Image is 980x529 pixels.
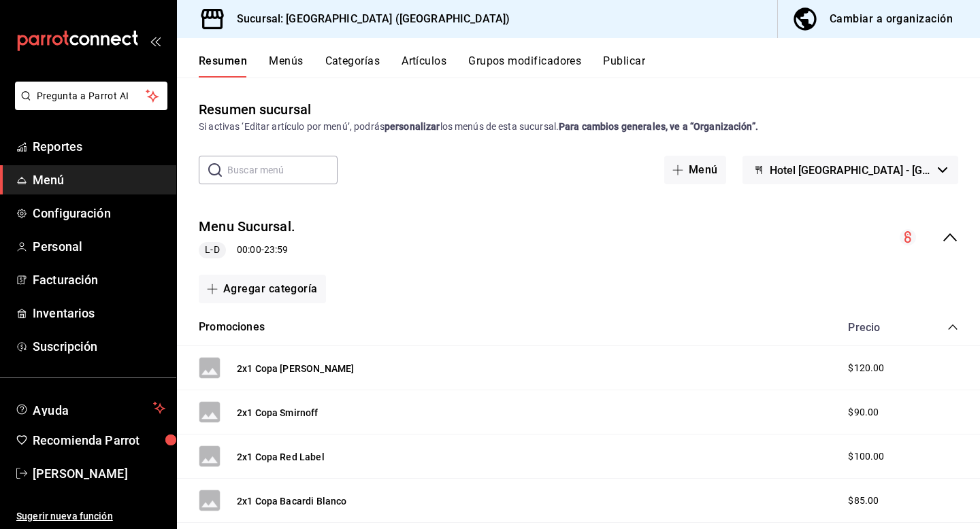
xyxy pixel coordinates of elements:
div: Precio [834,321,921,334]
span: Recomienda Parrot [33,431,165,449]
span: Configuración [33,204,165,222]
span: Facturación [33,271,165,289]
div: Si activas ‘Editar artículo por menú’, podrás los menús de esta sucursal. [199,120,958,134]
span: $100.00 [848,449,884,464]
button: collapse-category-row [947,322,958,332]
button: Hotel [GEOGRAPHIC_DATA] - [GEOGRAPHIC_DATA] [742,156,958,184]
button: 2x1 Copa Red Label [237,450,325,464]
span: Menú [33,171,165,189]
button: 2x1 Copa Bacardi Blanco [237,494,346,508]
div: 00:00 - 23:59 [199,242,295,258]
button: 2x1 Copa [PERSON_NAME] [237,362,354,375]
button: Resumen [199,54,247,78]
span: L-D [199,243,225,257]
span: Hotel [GEOGRAPHIC_DATA] - [GEOGRAPHIC_DATA] [770,164,932,177]
div: navigation tabs [199,54,980,78]
a: Pregunta a Parrot AI [10,99,167,113]
button: Promociones [199,320,265,335]
button: Agregar categoría [199,275,326,303]
button: Menú [664,156,726,184]
button: open_drawer_menu [150,35,161,46]
button: Categorías [325,54,380,78]
div: Resumen sucursal [199,99,311,120]
strong: Para cambios generales, ve a “Organización”. [559,121,758,132]
h3: Sucursal: [GEOGRAPHIC_DATA] ([GEOGRAPHIC_DATA]) [226,11,510,27]
span: Suscripción [33,337,165,356]
span: Inventarios [33,304,165,322]
input: Buscar menú [227,156,338,184]
div: collapse-menu-row [177,206,980,269]
span: Ayuda [33,400,148,416]
span: Sugerir nueva función [16,509,165,524]
span: $85.00 [848,494,879,508]
span: $90.00 [848,405,879,420]
strong: personalizar [385,121,440,132]
button: Artículos [402,54,446,78]
button: Pregunta a Parrot AI [15,82,167,110]
button: Publicar [603,54,645,78]
button: Grupos modificadores [468,54,581,78]
span: Reportes [33,137,165,156]
span: Pregunta a Parrot AI [37,89,146,103]
div: Cambiar a organización [830,10,953,29]
button: Menu Sucursal. [199,217,295,237]
span: $120.00 [848,361,884,375]
button: 2x1 Copa Smirnoff [237,406,318,420]
span: Personal [33,237,165,256]
span: [PERSON_NAME] [33,464,165,483]
button: Menús [269,54,303,78]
